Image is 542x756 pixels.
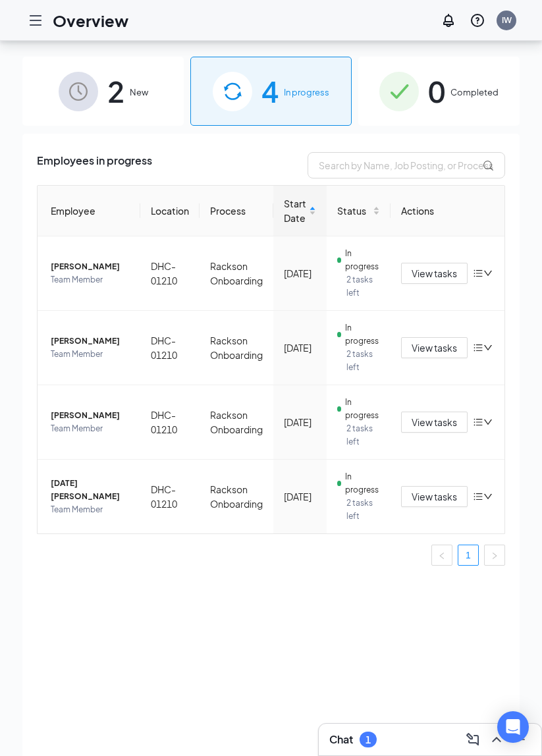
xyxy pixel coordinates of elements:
span: down [483,418,493,427]
span: Team Member [51,422,130,435]
span: In progress [345,396,379,422]
span: View tasks [412,266,457,281]
span: Start Date [284,196,306,225]
td: Rackson Onboarding [200,311,273,385]
span: [PERSON_NAME] [51,409,130,422]
th: Process [200,186,273,236]
span: View tasks [412,415,457,429]
svg: Hamburger [28,13,43,28]
input: Search by Name, Job Posting, or Process [308,152,505,178]
span: [PERSON_NAME] [51,335,130,348]
td: DHC-01210 [140,385,200,460]
li: Next Page [484,545,505,566]
div: [DATE] [284,266,316,281]
td: Rackson Onboarding [200,385,273,460]
span: Team Member [51,503,130,516]
button: View tasks [401,412,468,433]
span: Status [337,203,370,218]
svg: Notifications [441,13,456,28]
div: IW [502,14,512,26]
span: In progress [345,470,379,497]
span: 2 tasks left [346,273,380,300]
span: Employees in progress [37,152,152,178]
span: left [438,552,446,560]
th: Employee [38,186,140,236]
svg: ComposeMessage [465,732,481,747]
th: Location [140,186,200,236]
svg: ChevronUp [489,732,504,747]
span: In progress [284,86,329,99]
button: View tasks [401,337,468,358]
td: DHC-01210 [140,236,200,311]
span: 0 [428,68,445,114]
span: 2 tasks left [346,422,380,448]
a: 1 [458,545,478,565]
td: Rackson Onboarding [200,460,273,533]
span: bars [473,268,483,279]
span: 2 [107,68,124,114]
td: DHC-01210 [140,460,200,533]
td: DHC-01210 [140,311,200,385]
span: [DATE][PERSON_NAME] [51,477,130,503]
span: bars [473,342,483,353]
div: 1 [366,734,371,745]
span: 2 tasks left [346,348,380,374]
button: left [431,545,452,566]
span: New [130,86,148,99]
span: Team Member [51,348,130,361]
span: View tasks [412,340,457,355]
span: [PERSON_NAME] [51,260,130,273]
button: View tasks [401,263,468,284]
span: down [483,492,493,501]
button: View tasks [401,486,468,507]
h3: Chat [329,732,353,747]
span: bars [473,491,483,502]
div: [DATE] [284,415,316,429]
th: Actions [391,186,505,236]
svg: QuestionInfo [470,13,485,28]
span: View tasks [412,489,457,504]
div: [DATE] [284,489,316,504]
span: In progress [345,321,379,348]
span: Team Member [51,273,130,286]
div: Open Intercom Messenger [497,711,529,743]
li: 1 [458,545,479,566]
button: ComposeMessage [462,729,483,750]
h1: Overview [53,9,128,32]
td: Rackson Onboarding [200,236,273,311]
button: ChevronUp [486,729,507,750]
span: down [483,269,493,278]
span: 2 tasks left [346,497,380,523]
span: In progress [345,247,379,273]
div: [DATE] [284,340,316,355]
span: right [491,552,499,560]
th: Status [327,186,391,236]
span: 4 [261,68,279,114]
span: bars [473,417,483,427]
button: right [484,545,505,566]
span: Completed [450,86,499,99]
li: Previous Page [431,545,452,566]
span: down [483,343,493,352]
